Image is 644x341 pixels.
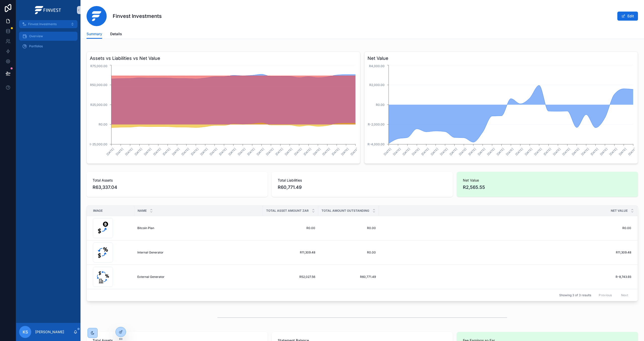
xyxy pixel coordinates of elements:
span: Details [110,31,122,36]
text: [DATE] [487,147,496,156]
text: [DATE] [392,147,401,156]
text: [DATE] [321,147,331,156]
a: Portfolios [19,42,77,51]
text: [DATE] [275,147,284,156]
tspan: R4,000.00 [369,64,385,68]
div: scrollable content [16,28,80,57]
tspan: R-4,000.00 [368,142,385,146]
span: Internal Generator [137,250,164,254]
text: [DATE] [228,147,237,156]
text: [DATE] [265,147,274,156]
text: [DATE] [590,147,599,156]
a: R0.00 [266,226,315,230]
text: [DATE] [162,147,171,156]
a: Summary [87,29,102,39]
text: [DATE] [171,147,180,156]
h3: Net Value [368,55,635,62]
text: [DATE] [134,147,143,156]
tspan: R-25,000.00 [89,142,107,146]
text: [DATE] [303,147,312,156]
a: Overview [19,32,77,41]
text: [DATE] [439,147,449,156]
span: Finvest Investments [28,22,57,26]
text: [DATE] [153,147,162,156]
text: [DATE] [247,147,256,156]
text: [DATE] [256,147,265,156]
a: R0.00 [379,226,631,230]
h3: Assets vs Liabilities vs Net Value [90,55,357,62]
text: [DATE] [181,147,190,156]
a: Internal Generator [137,250,260,254]
text: [DATE] [571,147,580,156]
span: Total Asset Amount ZAR [266,209,309,213]
text: [DATE] [284,147,293,156]
text: [DATE] [209,147,218,156]
tspan: R50,000.00 [90,83,107,87]
span: KS [23,329,28,335]
tspan: R2,000.00 [369,83,385,87]
a: R-8,743.93 [379,275,631,279]
span: External Generator [137,275,165,279]
text: [DATE] [383,147,392,156]
text: [DATE] [106,147,115,156]
text: [DATE] [218,147,227,156]
text: [DATE] [515,147,524,156]
span: Name [138,209,147,213]
div: chart [368,64,635,160]
text: [DATE] [421,147,430,156]
text: [DATE] [543,147,552,156]
div: chart [90,64,357,160]
span: Showing 3 of 3 results [559,293,591,297]
text: [DATE] [237,147,246,156]
tspan: R25,000.00 [90,103,107,107]
span: Bitcoin Plan [137,226,154,230]
a: R60,771.49 [321,275,376,279]
span: Net Value [611,209,628,213]
tspan: R75,000.00 [90,64,107,68]
tspan: R0.00 [99,122,107,126]
span: Total Assets [93,178,262,183]
span: R0.00 [321,226,376,230]
h1: Finvest Investments [113,13,162,20]
a: R11,309.48 [266,250,315,254]
text: [DATE] [411,147,420,156]
text: [DATE] [627,147,636,156]
tspan: R-2,000.00 [368,122,385,126]
a: Details [110,29,122,39]
span: Summary [87,31,102,36]
button: Finvest Investments [19,20,77,28]
text: [DATE] [293,147,302,156]
span: R60,771.49 [278,184,447,191]
text: [DATE] [505,147,514,156]
text: [DATE] [340,147,349,156]
a: R11,309.48 [379,250,631,254]
text: [DATE] [562,147,571,156]
span: R2,565.55 [463,184,632,191]
text: [DATE] [458,147,467,156]
text: [DATE] [199,147,209,156]
a: R52,027.56 [266,275,315,279]
text: [DATE] [190,147,199,156]
text: [DATE] [552,147,561,156]
p: [PERSON_NAME] [35,329,64,334]
text: [DATE] [430,147,439,156]
span: Overview [29,34,43,38]
span: Image [93,209,103,213]
text: [DATE] [477,147,486,156]
a: R0.00 [321,250,376,254]
text: [DATE] [524,147,533,156]
text: [DATE] [618,147,627,156]
a: Bitcoin Plan [137,226,260,230]
text: [DATE] [580,147,589,156]
text: [DATE] [496,147,505,156]
text: [DATE] [449,147,458,156]
a: External Generator [137,275,260,279]
span: Total Amount Outstanding [321,209,369,213]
